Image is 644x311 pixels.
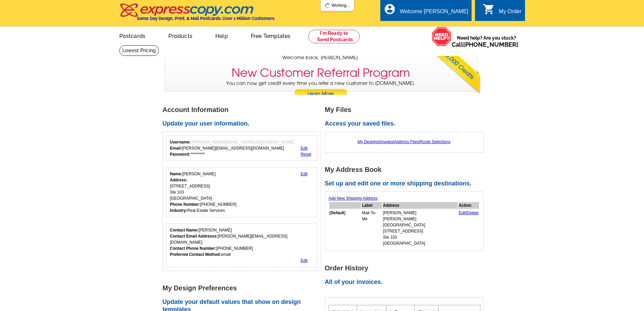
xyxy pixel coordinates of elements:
p: You can now get credit every time you refer a new customer to [DOMAIN_NAME]. [165,80,477,99]
h2: Set up and edit one or more shipping destinations. [325,180,487,187]
a: My Designs [358,139,379,144]
i: account_circle [384,3,396,15]
a: Learn More [294,89,348,99]
span: [PERSON_NAME][EMAIL_ADDRESS][DOMAIN_NAME] [192,140,294,145]
h1: Order History [325,265,487,272]
a: Postcards [109,27,157,43]
span: Welcome back, [PERSON_NAME]. [282,54,359,61]
th: Action [458,202,479,209]
h1: My Address Book [325,166,487,173]
strong: Preferred Contact Method: [170,252,221,257]
a: Products [158,27,203,43]
div: [PERSON_NAME][EMAIL_ADDRESS][DOMAIN_NAME] ********* [170,139,294,157]
th: Label [362,202,382,209]
a: Add New Shipping Address [329,196,378,201]
h2: All of your invoices. [325,279,487,286]
h1: Account Information [163,106,325,113]
h2: Update your user information. [163,120,325,128]
span: Call [452,41,518,48]
div: Who should we contact regarding order issues? [166,223,317,267]
div: | | | [329,135,480,148]
img: help [432,27,452,46]
strong: Name: [170,172,183,176]
a: Same Day Design, Print, & Mail Postcards. Over 1 Million Customers. [119,8,275,21]
h1: My Files [325,106,487,113]
div: [PERSON_NAME] [STREET_ADDRESS] Ste 103 [GEOGRAPHIC_DATA] [PHONE_NUMBER] Real Estate Services [170,171,237,214]
b: Default [331,210,344,215]
a: Reset [301,152,311,157]
a: [PHONE_NUMBER] [463,41,518,48]
strong: Contact Name: [170,228,199,232]
strong: Password: [170,152,191,157]
a: Edit [301,146,308,151]
a: Address Files [394,139,419,144]
i: shopping_cart [483,3,495,15]
h4: Same Day Design, Print, & Mail Postcards. Over 1 Million Customers. [137,16,275,21]
strong: Phone Number: [170,202,200,207]
a: Edit [301,258,308,263]
a: Edit [459,210,466,215]
a: Edit [301,172,308,176]
h1: My Design Preferences [163,285,325,292]
th: Address [383,202,458,209]
a: Route Selections [420,139,451,144]
a: Delete [467,210,479,215]
h2: Access your saved files. [325,120,487,128]
div: Welcome [PERSON_NAME] [400,8,468,18]
strong: Contact Phone Number: [170,246,216,251]
strong: Contact Email Addresss: [170,234,218,239]
img: loading... [325,3,330,8]
a: Help [205,27,239,43]
td: Mail-To-Me [362,209,382,247]
div: My Order [499,8,522,18]
strong: Email: [170,146,182,151]
a: Images [380,139,393,144]
div: Your login information. [166,135,317,161]
td: [PERSON_NAME] [PERSON_NAME][GEOGRAPHIC_DATA] [STREET_ADDRESS] Ste 103 [GEOGRAPHIC_DATA] [383,209,458,247]
strong: Industry: [170,208,187,213]
h3: New Customer Referral Program [232,66,410,80]
div: Your personal details. [166,167,317,217]
td: | [458,209,479,247]
a: Free Templates [240,27,302,43]
div: [PERSON_NAME] [PERSON_NAME][EMAIL_ADDRESS][DOMAIN_NAME] [PHONE_NUMBER] email [170,227,314,258]
strong: Username: [170,140,191,145]
a: shopping_cart My Order [483,7,522,16]
td: [ ] [329,209,361,247]
strong: Address: [170,178,188,182]
span: Need help? Are you stuck? [452,35,522,48]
